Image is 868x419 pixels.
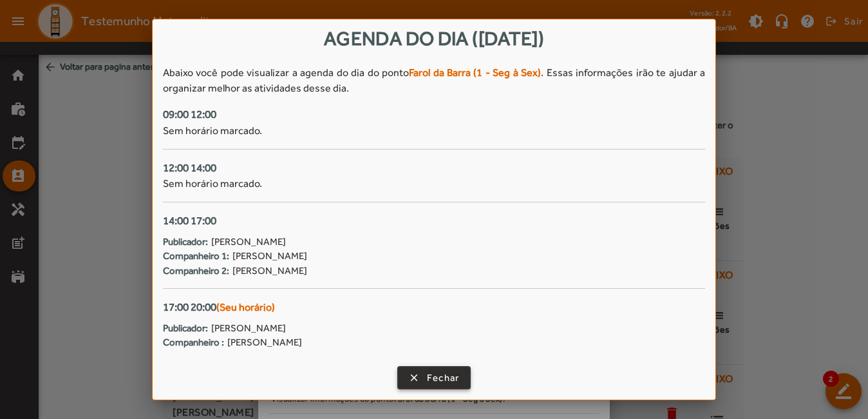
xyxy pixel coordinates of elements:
[163,213,705,229] div: 14:00 17:00
[232,249,307,264] span: [PERSON_NAME]
[216,301,275,313] span: (Seu horário)
[163,160,705,177] div: 12:00 14:00
[163,264,229,278] strong: Companheiro 2:
[163,299,705,316] div: 17:00 20:00
[163,321,208,336] strong: Publicador:
[163,177,262,190] span: Sem horário marcado.
[232,264,307,278] span: [PERSON_NAME]
[211,321,286,336] span: [PERSON_NAME]
[163,106,705,123] div: 09:00 12:00
[397,366,471,389] button: Fechar
[409,66,541,79] strong: Farol da Barra (1 - Seg à Sex)
[324,27,544,50] span: Agenda do dia ([DATE])
[163,235,208,249] strong: Publicador:
[227,335,302,350] span: [PERSON_NAME]
[211,235,286,249] span: [PERSON_NAME]
[163,124,262,137] span: Sem horário marcado.
[163,335,224,350] strong: Companheiro :
[163,249,229,264] strong: Companheiro 1:
[163,65,705,96] div: Abaixo você pode visualizar a agenda do dia do ponto . Essas informações irão te ajudar a organiz...
[427,371,460,385] span: Fechar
